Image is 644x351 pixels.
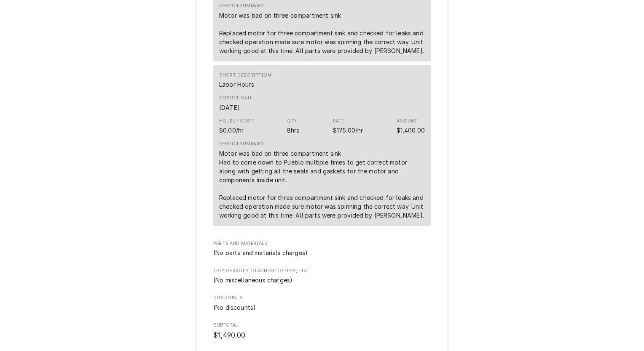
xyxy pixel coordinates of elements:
div: Discounts List [213,303,431,312]
div: Motor was bad on three compartment sink Had to come down to Pueblo multiple times to get correct ... [219,149,425,220]
div: Line Item [213,65,431,226]
div: Trip Charges, Diagnostic Fees, etc. List [213,276,431,285]
div: Cost [219,126,244,135]
div: Service Date [219,95,252,101]
div: Amount [397,118,425,135]
div: Parts and Materials [213,240,431,257]
div: Price [333,126,363,135]
div: Rate [333,118,344,125]
div: Service Date [219,95,252,112]
div: Motor was bad on three compartment sink Replaced motor for three compartment sink and checked for... [219,11,425,55]
div: Short Description [219,72,271,89]
div: Parts and Materials List [213,248,431,257]
div: Discounts [213,295,431,311]
span: $1,490.00 [213,331,245,339]
div: Short Description [219,72,271,79]
span: Subtotal [213,330,431,340]
div: Amount [397,118,418,125]
div: Trip Charges, Diagnostic Fees, etc. [213,268,431,285]
div: Short Description [219,80,254,89]
div: Service Summary [219,3,264,9]
span: Discounts [213,295,431,301]
span: Subtotal [213,322,431,329]
div: Service Date [219,103,240,112]
div: Quantity [287,126,300,135]
div: Qty. [287,118,298,125]
div: Quantity [287,118,300,135]
div: Hourly Cost [219,118,254,125]
span: Trip Charges, Diagnostic Fees, etc. [213,268,431,274]
div: Cost [219,118,254,135]
div: Subtotal [213,322,431,340]
div: Amount [397,126,425,135]
span: Parts and Materials [213,240,431,247]
div: Price [333,118,363,135]
div: Service Summary [219,141,264,147]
